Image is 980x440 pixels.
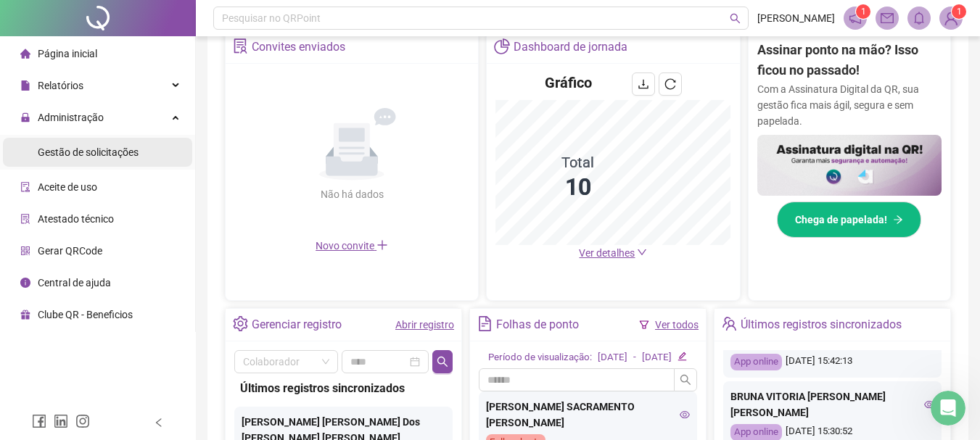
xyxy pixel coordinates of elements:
span: qrcode [20,246,30,256]
span: Chega de papelada! [795,212,887,228]
img: banner%2F02c71560-61a6-44d4-94b9-c8ab97240462.png [757,135,942,196]
div: App online [730,354,782,370]
div: [DATE] [642,350,672,365]
span: Central de ajuda [38,277,111,289]
div: Período de visualização: [488,350,592,365]
span: Ver detalhes [579,247,635,259]
img: 71623 [940,7,962,29]
a: Abrir registro [395,319,454,331]
span: eye [924,399,934,410]
span: plus [376,239,388,251]
div: Últimos registros sincronizados [741,312,902,337]
span: instagram [75,414,90,428]
span: solution [20,214,30,224]
span: filter [639,320,649,330]
span: Novo convite [316,240,388,252]
div: [PERSON_NAME] SACRAMENTO [PERSON_NAME] [486,399,690,431]
span: bell [913,12,926,25]
div: Dashboard de jornada [514,35,627,59]
span: lock [20,112,30,123]
span: mail [881,12,894,25]
span: Gestão de solicitações [38,146,139,158]
span: gift [20,310,30,320]
span: download [638,78,649,90]
span: edit [678,352,687,361]
sup: Atualize o seu contato no menu Meus Dados [952,4,966,19]
span: solution [233,38,248,54]
span: reload [664,78,676,90]
span: 1 [861,7,866,17]
span: Atestado técnico [38,213,114,225]
span: facebook [32,414,46,428]
iframe: Intercom live chat [931,391,965,426]
span: file [20,80,30,91]
a: Ver todos [655,319,699,331]
div: Não há dados [285,186,419,202]
span: search [730,13,741,24]
sup: 1 [856,4,870,19]
span: linkedin [54,414,68,428]
div: Gerenciar registro [252,312,342,337]
button: Chega de papelada! [777,202,921,238]
span: down [637,247,647,257]
p: Com a Assinatura Digital da QR, sua gestão fica mais ágil, segura e sem papelada. [757,81,942,129]
span: audit [20,182,30,192]
span: notification [849,12,862,25]
div: [DATE] [598,350,627,365]
span: team [722,316,737,331]
span: Gerar QRCode [38,245,102,257]
span: home [20,49,30,59]
span: file-text [477,316,493,331]
span: search [437,356,448,368]
span: 1 [957,7,962,17]
div: Convites enviados [252,35,345,59]
span: Aceite de uso [38,181,97,193]
span: setting [233,316,248,331]
span: left [154,418,164,428]
span: Clube QR - Beneficios [38,309,133,320]
a: Ver detalhes down [579,247,647,259]
h4: Gráfico [545,72,592,93]
span: arrow-right [893,215,903,225]
h2: Assinar ponto na mão? Isso ficou no passado! [757,40,942,81]
span: info-circle [20,278,30,288]
span: Página inicial [38,48,97,59]
span: pie-chart [494,38,509,54]
span: Administração [38,112,104,123]
span: Relatórios [38,80,83,91]
span: search [680,374,691,386]
span: eye [680,410,690,420]
div: Folhas de ponto [496,312,579,337]
span: [PERSON_NAME] [757,10,835,26]
div: [DATE] 15:42:13 [730,354,934,370]
div: BRUNA VITORIA [PERSON_NAME] [PERSON_NAME] [730,389,934,420]
div: Últimos registros sincronizados [240,379,447,397]
div: - [633,350,636,365]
